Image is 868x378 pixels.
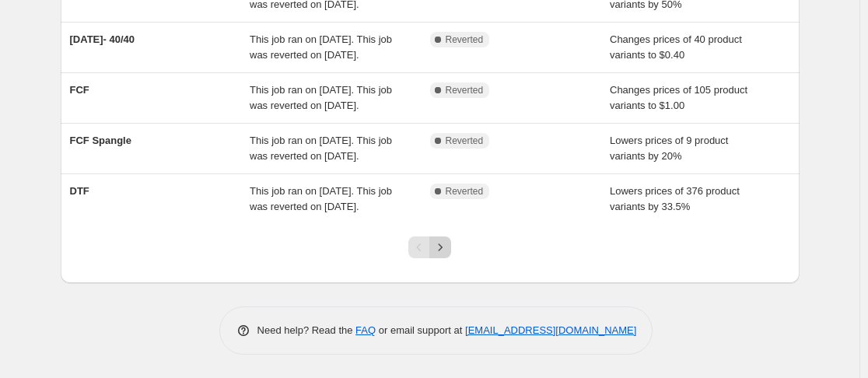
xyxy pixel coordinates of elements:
span: Reverted [446,135,484,147]
span: Reverted [446,84,484,96]
span: This job ran on [DATE]. This job was reverted on [DATE]. [250,84,392,111]
span: or email support at [376,324,465,336]
span: [DATE]- 40/40 [70,33,135,45]
span: Reverted [446,185,484,198]
span: Reverted [446,33,484,46]
span: FCF Spangle [70,135,131,146]
span: DTF [70,185,89,197]
span: Lowers prices of 376 product variants by 33.5% [610,185,740,212]
a: FAQ [355,324,376,336]
button: Next [429,236,451,258]
a: [EMAIL_ADDRESS][DOMAIN_NAME] [465,324,636,336]
span: Lowers prices of 9 product variants by 20% [610,135,728,162]
span: Changes prices of 40 product variants to $0.40 [610,33,742,61]
span: Changes prices of 105 product variants to $1.00 [610,84,747,111]
span: This job ran on [DATE]. This job was reverted on [DATE]. [250,185,392,212]
span: This job ran on [DATE]. This job was reverted on [DATE]. [250,135,392,162]
nav: Pagination [408,236,451,258]
span: This job ran on [DATE]. This job was reverted on [DATE]. [250,33,392,61]
span: Need help? Read the [257,324,356,336]
span: FCF [70,84,89,96]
